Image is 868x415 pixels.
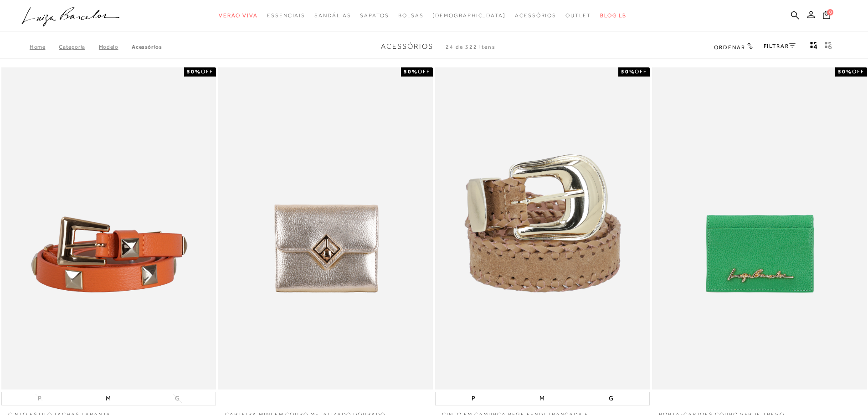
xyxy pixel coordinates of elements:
[404,68,418,75] strong: 50%
[600,7,627,24] a: BLOG LB
[398,12,424,19] span: Bolsas
[314,7,351,24] a: noSubCategoriesText
[314,12,351,19] span: Sandálias
[565,7,591,24] a: noSubCategoriesText
[600,12,627,19] span: BLOG LB
[432,12,506,19] span: [DEMOGRAPHIC_DATA]
[360,12,389,19] span: Sapatos
[267,7,305,24] a: noSubCategoriesText
[852,68,864,75] span: OFF
[606,392,616,405] button: G
[469,392,478,405] button: P
[807,41,820,53] button: Mostrar 4 produtos por linha
[360,7,389,24] a: noSubCategoriesText
[714,44,745,51] span: Ordenar
[446,44,496,50] span: 24 de 322 itens
[2,69,215,388] a: Cinto estilo tachas laranja Cinto estilo tachas laranja
[537,392,547,405] button: M
[219,12,258,19] span: Verão Viva
[267,12,305,19] span: Essenciais
[187,68,201,75] strong: 50%
[30,44,59,50] a: Home
[2,69,215,388] img: Cinto estilo tachas laranja
[103,392,113,405] button: M
[99,44,132,50] a: Modelo
[432,7,506,24] a: noSubCategoriesText
[822,41,835,53] button: gridText6Desc
[820,10,833,22] button: 0
[515,12,556,19] span: Acessórios
[436,69,649,388] a: CINTO EM CAMURÇA BEGE FENDI TRANÇADA E MAXI FIVELA CINTO EM CAMURÇA BEGE FENDI TRANÇADA E MAXI FI...
[172,394,182,403] button: G
[621,68,635,75] strong: 50%
[436,69,649,388] img: CINTO EM CAMURÇA BEGE FENDI TRANÇADA E MAXI FIVELA
[219,69,432,388] a: CARTEIRA MINI EM COURO METALIZADO DOURADO CARTEIRA MINI EM COURO METALIZADO DOURADO
[653,69,866,388] img: PORTA-CARTÕES COURO VERDE TREVO
[418,68,430,75] span: OFF
[635,68,647,75] span: OFF
[35,394,44,403] button: P
[838,68,852,75] strong: 50%
[219,69,432,388] img: CARTEIRA MINI EM COURO METALIZADO DOURADO
[653,69,866,388] a: PORTA-CARTÕES COURO VERDE TREVO PORTA-CARTÕES COURO VERDE TREVO
[764,43,796,49] a: FILTRAR
[565,12,591,19] span: Outlet
[515,7,556,24] a: noSubCategoriesText
[398,7,424,24] a: noSubCategoriesText
[827,9,833,15] span: 0
[219,7,258,24] a: noSubCategoriesText
[59,44,98,50] a: Categoria
[381,42,433,51] span: Acessórios
[201,68,213,75] span: OFF
[132,44,162,50] a: Acessórios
